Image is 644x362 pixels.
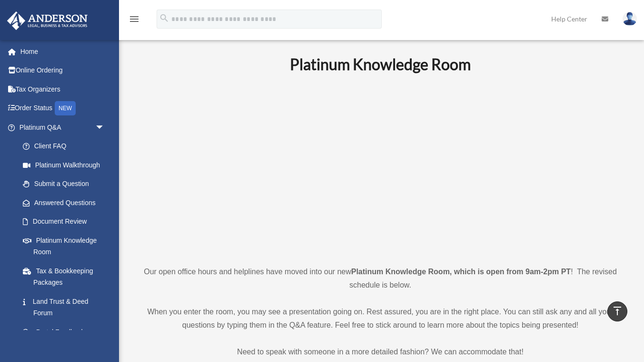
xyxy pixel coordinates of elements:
b: Platinum Knowledge Room [290,55,471,73]
img: User Pic [623,12,637,26]
a: Portal Feedback [13,322,119,341]
a: Document Review [13,212,119,231]
iframe: 231110_Toby_KnowledgeRoom [238,86,523,248]
a: vertical_align_top [607,301,627,321]
div: NEW [55,101,76,115]
a: Platinum Walkthrough [13,155,119,175]
p: Our open office hours and helplines have moved into our new ! The revised schedule is below. [136,265,625,292]
img: Anderson Advisors Platinum Portal [4,11,90,30]
i: search [159,13,169,23]
i: vertical_align_top [612,305,623,317]
a: Client FAQ [13,137,119,156]
span: arrow_drop_down [95,118,114,137]
strong: Platinum Knowledge Room, which is open from 9am-2pm PT [351,268,571,276]
a: Tax & Bookkeeping Packages [13,261,119,292]
p: Need to speak with someone in a more detailed fashion? We can accommodate that! [136,345,625,359]
a: Submit a Question [13,175,119,194]
a: Tax Organizers [7,80,119,99]
a: menu [129,17,140,25]
a: Platinum Q&Aarrow_drop_down [7,118,119,137]
a: Home [7,42,119,61]
a: Order StatusNEW [7,99,119,118]
a: Platinum Knowledge Room [13,231,114,261]
a: Land Trust & Deed Forum [13,292,119,322]
i: menu [129,13,140,25]
a: Online Ordering [7,61,119,80]
a: Answered Questions [13,193,119,212]
p: When you enter the room, you may see a presentation going on. Rest assured, you are in the right ... [136,305,625,332]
